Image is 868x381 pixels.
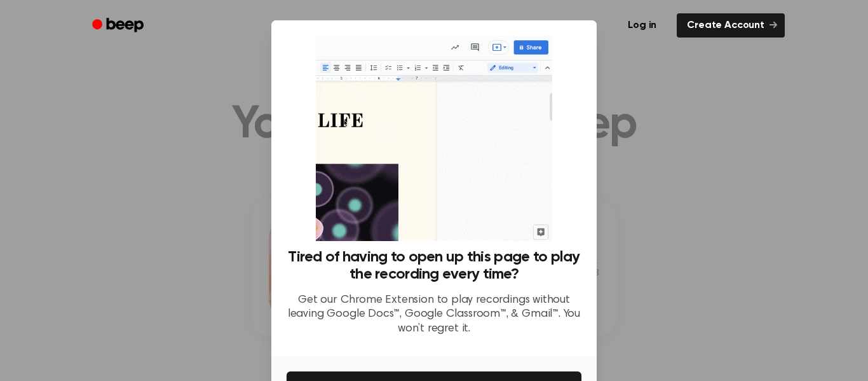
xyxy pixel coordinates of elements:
[287,293,581,336] p: Get our Chrome Extension to play recordings without leaving Google Docs™, Google Classroom™, & Gm...
[316,36,552,241] img: Beep extension in action
[615,11,669,40] a: Log in
[83,13,155,38] a: Beep
[677,13,785,38] a: Create Account
[287,249,581,283] h3: Tired of having to open up this page to play the recording every time?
